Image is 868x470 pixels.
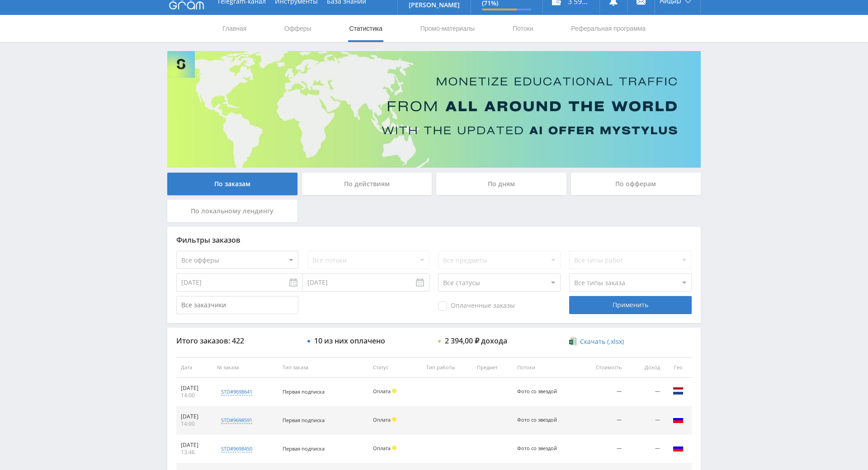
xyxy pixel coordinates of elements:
[392,446,396,450] span: Холд
[445,337,507,345] div: 2 394,00 ₽ дохода
[373,416,391,423] span: Оплата
[283,417,325,423] span: Первая подписка
[176,236,692,244] div: Фильтры заказов
[626,357,665,378] th: Доход
[579,357,626,378] th: Стоимость
[409,1,460,9] p: [PERSON_NAME]
[436,173,566,195] div: По дням
[438,301,515,310] span: Оплаченные заказы
[283,388,325,395] span: Первая подписка
[373,445,391,451] span: Оплата
[212,357,278,378] th: № заказа
[167,51,701,168] img: Banner
[673,385,684,396] img: nld.png
[176,296,298,314] input: Все заказчики
[420,15,476,42] a: Промо-материалы
[665,357,692,378] th: Гео
[517,417,558,423] div: Фото со звездой
[513,357,579,378] th: Потоки
[181,442,208,449] div: [DATE]
[571,173,701,195] div: По офферам
[181,392,208,399] div: 14:00
[569,337,623,346] a: Скачать (.xlsx)
[512,15,534,42] a: Потоки
[392,389,396,393] span: Холд
[176,357,212,378] th: Дата
[569,296,691,314] div: Применить
[569,337,577,346] img: xlsx
[626,406,665,435] td: —
[580,338,624,345] span: Скачать (.xlsx)
[302,173,432,195] div: По действиям
[570,15,646,42] a: Реферальная программа
[221,417,252,424] div: std#9698591
[314,337,385,345] div: 10 из них оплачено
[517,446,558,451] div: Фото со звездой
[181,420,208,428] div: 14:00
[221,445,252,452] div: std#9698450
[283,445,325,452] span: Первая подписка
[517,389,558,395] div: Фото со звездой
[673,414,684,425] img: rus.png
[181,449,208,456] div: 13:46
[348,15,383,42] a: Статистика
[422,357,472,378] th: Тип работы
[167,200,297,222] div: По локальному лендингу
[626,435,665,463] td: —
[579,406,626,435] td: —
[283,15,312,42] a: Офферы
[222,15,247,42] a: Главная
[167,173,297,195] div: По заказам
[626,378,665,406] td: —
[181,385,208,392] div: [DATE]
[579,378,626,406] td: —
[278,357,368,378] th: Тип заказа
[373,388,391,395] span: Оплата
[181,413,208,420] div: [DATE]
[472,357,513,378] th: Предмет
[673,442,684,453] img: rus.png
[221,388,252,395] div: std#9698641
[392,417,396,422] span: Холд
[176,337,298,345] div: Итого заказов: 422
[368,357,422,378] th: Статус
[579,435,626,463] td: —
